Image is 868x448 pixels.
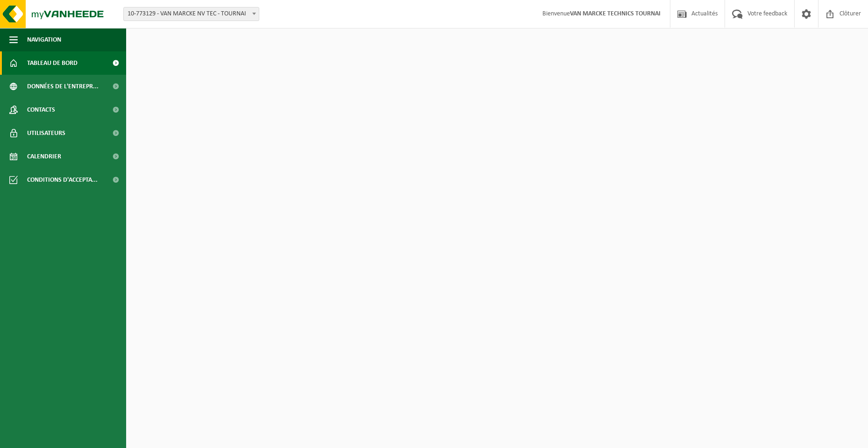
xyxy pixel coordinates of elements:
[27,145,61,168] span: Calendrier
[570,10,661,17] strong: VAN MARCKE TECHNICS TOURNAI
[27,121,65,145] span: Utilisateurs
[27,168,98,192] span: Conditions d'accepta...
[27,75,99,98] span: Données de l'entrepr...
[27,98,55,121] span: Contacts
[27,51,78,75] span: Tableau de bord
[27,28,61,51] span: Navigation
[124,7,259,21] span: 10-773129 - VAN MARCKE NV TEC - TOURNAI
[123,7,259,21] span: 10-773129 - VAN MARCKE NV TEC - TOURNAI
